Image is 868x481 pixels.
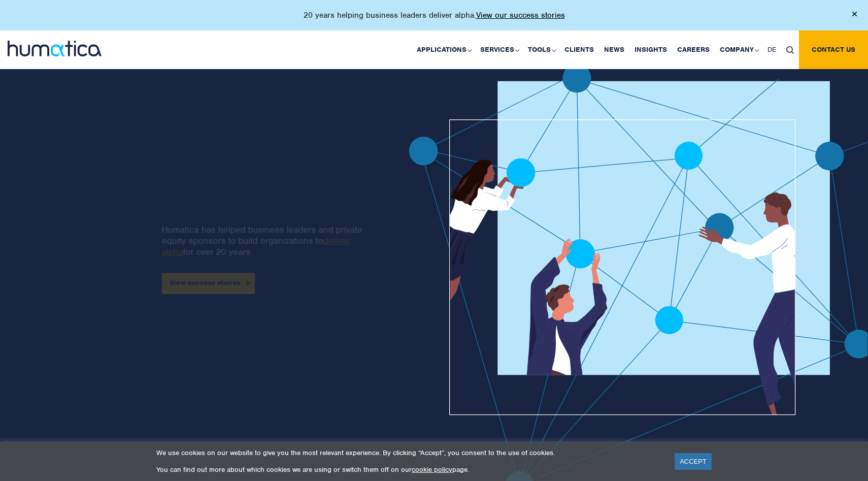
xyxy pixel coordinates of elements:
a: Clients [559,30,599,69]
p: We use cookies on our website to give you the most relevant experience. By clicking “Accept”, you... [156,448,662,457]
img: arrowicon [247,281,250,285]
a: Company [715,30,762,69]
a: Applications [412,30,475,69]
img: search_icon [786,46,794,54]
p: 20 years helping business leaders deliver alpha. [304,10,565,20]
a: deliver alpha [162,235,350,258]
a: Insights [629,30,672,69]
p: You can find out more about which cookies we are using or switch them off on our page. [156,465,662,474]
p: Humatica has helped business leaders and private equity sponsors to build organizations to for ov... [162,224,372,258]
a: News [599,30,629,69]
img: logo [8,41,102,56]
a: DE [762,30,781,69]
span: DE [767,45,776,54]
a: cookie policy [412,465,452,474]
a: ACCEPT [675,453,712,470]
a: Services [475,30,523,69]
a: View success stories [162,273,255,294]
a: Contact us [799,30,868,69]
a: Careers [672,30,715,69]
a: View our success stories [476,10,565,20]
a: Tools [523,30,559,69]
